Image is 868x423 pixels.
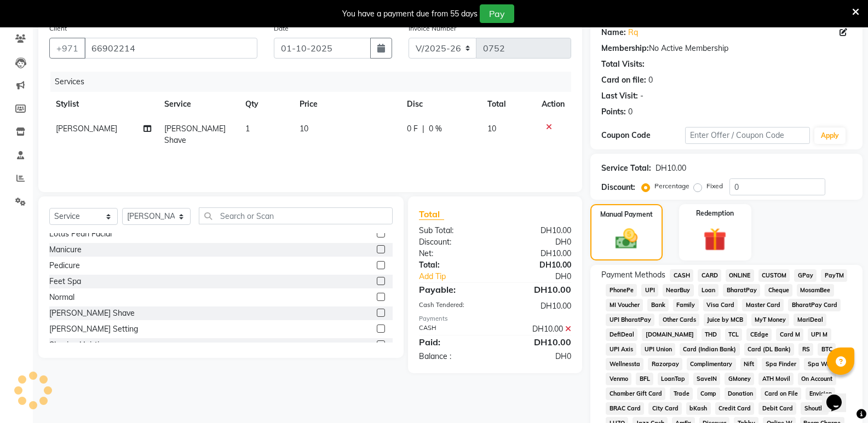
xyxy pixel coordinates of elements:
[293,92,400,117] th: Price
[495,283,579,296] div: DH10.00
[56,124,117,134] span: [PERSON_NAME]
[495,236,579,248] div: DH0
[49,92,158,117] th: Stylist
[654,181,689,191] label: Percentage
[696,225,734,254] img: _gift.svg
[797,284,834,297] span: MosamBee
[601,163,651,174] div: Service Total:
[746,328,772,341] span: CEdge
[659,314,699,326] span: Other Cards
[706,181,723,191] label: Fixed
[49,38,85,59] button: +971
[725,387,757,400] span: Donation
[342,8,478,20] div: You have a payment due from 55 days
[687,358,736,370] span: Complimentary
[601,106,626,118] div: Points:
[696,208,734,218] label: Redemption
[495,248,579,259] div: DH10.00
[429,123,442,135] span: 0 %
[487,124,496,134] span: 10
[670,269,693,282] span: CASH
[776,328,803,341] span: Card M
[686,402,711,415] span: bKash
[656,163,686,174] div: DH10.00
[49,24,67,33] label: Client
[49,244,82,256] div: Manicure
[509,271,579,282] div: DH0
[821,269,847,282] span: PayTM
[601,182,635,193] div: Discount:
[400,92,481,117] th: Disc
[49,339,103,351] div: Shaving Hairtic
[764,284,792,297] span: Cheque
[648,358,682,370] span: Razorpay
[702,328,721,341] span: THD
[239,92,293,117] th: Qty
[715,402,755,415] span: Credit Card
[50,72,579,92] div: Services
[49,228,112,240] div: Lotus Pearl Facial
[636,373,653,385] span: BFL
[601,74,646,86] div: Card on file:
[49,308,135,319] div: [PERSON_NAME] Shave
[480,4,514,23] button: Pay
[758,373,794,385] span: ATH Movil
[788,299,841,311] span: BharatPay Card
[411,271,509,282] a: Add Tip
[640,90,643,102] div: -
[822,379,857,412] iframe: chat widget
[606,299,643,311] span: MI Voucher
[601,59,645,70] div: Total Visits:
[411,248,495,259] div: Net:
[818,343,836,356] span: BTC
[84,38,257,59] input: Search by Name/Mobile/Email/Code
[601,43,649,54] div: Membership:
[495,225,579,236] div: DH10.00
[670,387,693,400] span: Trade
[740,358,758,370] span: Nift
[723,284,760,297] span: BharatPay
[495,300,579,312] div: DH10.00
[274,24,289,33] label: Date
[641,284,658,297] span: UPI
[698,284,719,297] span: Loan
[409,24,456,33] label: Invoice Number
[744,343,795,356] span: Card (DL Bank)
[419,208,444,220] span: Total
[806,387,835,400] span: Envision
[801,402,829,415] span: Shoutlo
[245,124,250,134] span: 1
[601,269,665,281] span: Payment Methods
[742,299,784,311] span: Master Card
[606,343,636,356] span: UPI Axis
[601,27,626,38] div: Name:
[495,259,579,271] div: DH10.00
[606,387,665,400] span: Chamber Gift Card
[808,328,831,341] span: UPI M
[411,323,495,335] div: CASH
[606,314,654,326] span: UPI BharatPay
[495,335,579,349] div: DH10.00
[495,351,579,362] div: DH0
[411,225,495,236] div: Sub Total:
[725,373,754,385] span: GMoney
[606,358,643,370] span: Wellnessta
[422,123,424,135] span: |
[758,269,790,282] span: CUSTOM
[164,124,226,145] span: [PERSON_NAME] Shave
[601,43,852,54] div: No Active Membership
[648,402,682,415] span: City Card
[642,328,697,341] span: [DOMAIN_NAME]
[49,292,74,303] div: Normal
[600,210,653,219] label: Manual Payment
[411,300,495,312] div: Cash Tendered:
[798,343,813,356] span: RS
[703,299,738,311] span: Visa Card
[648,74,653,86] div: 0
[794,314,826,326] span: MariDeal
[704,314,747,326] span: Juice by MCB
[608,226,645,252] img: _cash.svg
[698,269,721,282] span: CARD
[411,259,495,271] div: Total:
[804,358,840,370] span: Spa Week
